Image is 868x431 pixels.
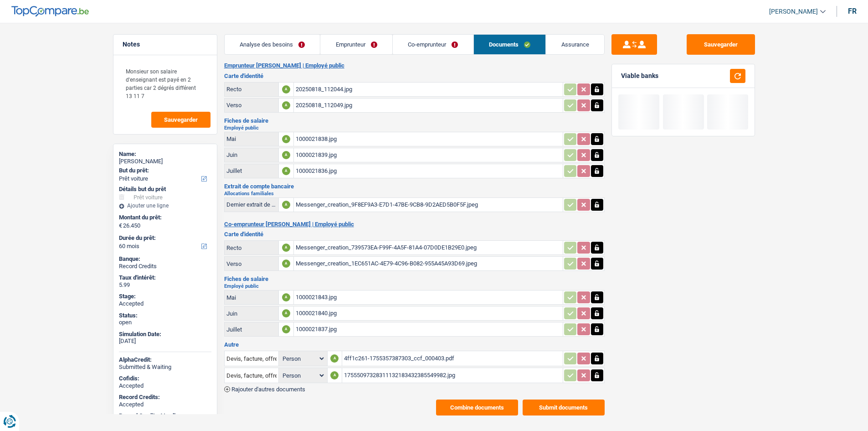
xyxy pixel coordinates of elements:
div: Status: [119,312,211,319]
div: 4ff1c261-1755357387303_ccf_000403.pdf [344,352,561,365]
div: Record Credits: [119,394,211,401]
a: Emprunteur [320,35,392,54]
h2: Emprunteur [PERSON_NAME] | Employé public [224,62,605,69]
div: 1000021836.jpg [296,164,561,178]
div: 20250818_112049.jpg [296,99,561,112]
div: Juillet [226,326,277,333]
h5: Notes [123,41,208,48]
div: Recto [226,86,277,93]
div: A [282,293,290,301]
div: 1000021843.jpg [296,291,561,304]
div: Cofidis: [119,375,211,382]
h2: Employé public [224,284,605,289]
a: [PERSON_NAME] [762,4,826,19]
div: A [330,354,339,363]
div: Détails but du prêt [119,186,211,193]
div: Mai [226,135,277,142]
span: € [119,222,122,229]
div: Viable banks [621,72,658,80]
div: AlphaCredit: [119,356,211,363]
button: Sauvegarder [151,112,211,128]
div: A [282,309,290,317]
span: [PERSON_NAME] [769,8,818,16]
h3: Fiches de salaire [224,118,605,124]
div: Accepted [119,401,211,408]
div: Messenger_creation_1EC651AC-4E79-4C96-B082-955A45A93D69.jpeg [296,257,561,270]
div: Juin [226,310,277,317]
button: Submit documents [523,400,605,415]
a: Co-emprunteur [393,35,473,54]
h2: Co-emprunteur [PERSON_NAME] | Employé public [224,221,605,228]
div: Messenger_creation_739573EA-F99F-4A5F-81A4-07D0DE1B29E0.jpeg [296,241,561,254]
h3: Extrait de compte bancaire [224,183,605,189]
div: 17555097328311132183432385549982.jpg [344,369,561,382]
div: A [282,260,290,268]
div: A [282,135,290,143]
button: Rajouter d'autres documents [224,386,305,392]
div: Accepted [119,382,211,389]
div: Messenger_creation_9F8EF9A3-E7D1-47BE-9CB8-9D2AED5B0F5F.jpeg [296,198,561,212]
div: Ajouter une ligne [119,203,211,209]
div: A [282,325,290,333]
button: Combine documents [436,400,518,415]
h2: Allocations familiales [224,191,605,196]
h3: Carte d'identité [224,231,605,237]
div: 5.99 [119,281,211,289]
div: Juillet [226,167,277,174]
div: A [282,201,290,209]
div: open [119,319,211,326]
div: Record Credits [119,263,211,270]
div: Simulation Date: [119,331,211,338]
label: Durée du prêt: [119,234,210,242]
h3: Fiches de salaire [224,276,605,282]
div: A [282,151,290,159]
div: Verso [226,102,277,109]
div: Name: [119,151,211,158]
div: Record Credits Atradius: [119,412,211,420]
div: Accepted [119,300,211,307]
h3: Carte d'identité [224,73,605,79]
label: But du prêt: [119,167,210,174]
div: [PERSON_NAME] [119,158,211,165]
div: Stage: [119,293,211,300]
div: A [330,371,339,379]
img: TopCompare Logo [11,6,89,17]
div: 20250818_112044.jpg [296,83,561,96]
a: Analyse des besoins [225,35,320,54]
div: Recto [226,244,277,251]
div: Submitted & Waiting [119,363,211,371]
div: Banque: [119,255,211,263]
label: Montant du prêt: [119,214,210,221]
div: 1000021838.jpg [296,132,561,146]
div: [DATE] [119,338,211,345]
div: 1000021839.jpg [296,148,561,162]
div: Dernier extrait de compte pour vos allocations familiales [226,201,277,208]
a: Documents [474,35,546,54]
div: A [282,101,290,109]
a: Assurance [546,35,604,54]
div: Taux d'intérêt: [119,274,211,281]
div: A [282,167,290,175]
div: fr [848,7,857,16]
h2: Employé public [224,125,605,130]
h3: Autre [224,342,605,348]
div: Verso [226,260,277,267]
div: A [282,85,290,93]
button: Sauvegarder [687,34,755,55]
div: 1000021837.jpg [296,322,561,336]
div: Mai [226,294,277,301]
div: Juin [226,151,277,158]
div: 1000021840.jpg [296,306,561,320]
span: Rajouter d'autres documents [231,386,305,392]
span: Sauvegarder [164,117,198,123]
div: A [282,244,290,252]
